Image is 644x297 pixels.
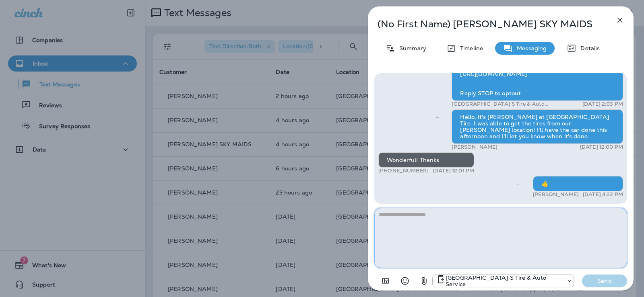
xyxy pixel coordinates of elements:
span: Sent [517,180,521,187]
p: Details [576,45,600,51]
div: Hello, it's [PERSON_NAME] at [GEOGRAPHIC_DATA] Tire. I was able to get the tires from our [PERSON... [452,109,623,144]
div: +1 (301) 975-0024 [433,274,574,287]
p: [PERSON_NAME] [452,144,497,150]
button: Select an emoji [397,273,413,289]
p: [GEOGRAPHIC_DATA] S Tire & Auto Service [452,101,554,107]
p: Summary [395,45,426,51]
p: [PERSON_NAME] [533,191,579,198]
p: [DATE] 4:22 PM [583,191,623,198]
p: [DATE] 12:00 PM [580,144,623,150]
p: [GEOGRAPHIC_DATA] S Tire & Auto Service [446,274,562,287]
button: Add in a premade template [378,273,394,289]
p: Messaging [513,45,547,51]
div: 👍 [533,176,623,191]
p: (No First Name) [PERSON_NAME] SKY MAIDS [378,18,597,30]
p: [PHONE_NUMBER] [378,168,429,174]
p: [DATE] 2:03 PM [582,101,623,107]
p: Timeline [456,45,483,51]
p: [DATE] 12:01 PM [433,168,474,174]
div: Wonderful! Thanks [378,152,474,168]
span: Sent [436,113,440,120]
